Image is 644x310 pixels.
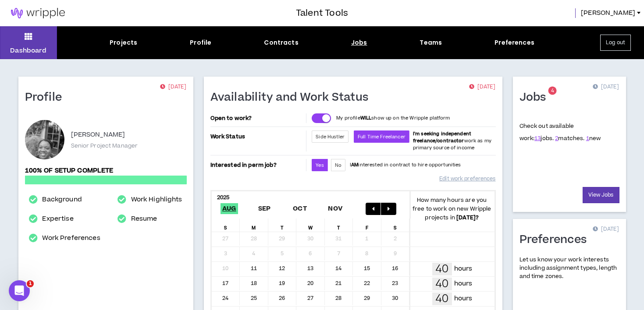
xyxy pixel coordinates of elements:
h1: Availability and Work Status [210,91,375,105]
div: Teams [420,38,442,47]
p: 100% of setup complete [25,166,187,176]
span: Yes [316,162,324,169]
a: 13 [534,134,541,142]
p: Open to work? [210,115,305,122]
p: Dashboard [10,46,46,55]
span: 4 [551,87,554,95]
a: Work Highlights [131,194,182,205]
span: Sep [256,203,273,214]
p: [PERSON_NAME] [71,130,125,140]
button: Log out [600,35,631,51]
span: Aug [221,203,238,214]
a: Resume [131,214,157,224]
span: Side Hustler [316,134,345,140]
a: Work Preferences [42,233,100,243]
p: hours [454,279,473,289]
span: Oct [291,203,309,214]
a: Edit work preferences [439,171,495,187]
p: [DATE] [593,225,619,234]
div: M [240,218,268,232]
div: S [381,218,410,232]
p: How many hours are you free to work on new Wripple projects in [409,196,495,222]
span: Nov [326,203,344,214]
span: [PERSON_NAME] [581,8,635,18]
div: Profile [190,38,211,47]
p: Check out available work: [519,122,601,142]
a: View Jobs [583,187,619,203]
strong: AM [351,162,358,168]
p: Let us know your work interests including assignment types, length and time zones. [519,256,619,281]
a: 2 [555,134,558,142]
div: F [353,218,381,232]
h3: Talent Tools [296,7,348,20]
h1: Jobs [519,91,553,105]
b: [DATE] ? [456,214,479,222]
strong: WILL [360,115,372,121]
span: new [586,134,601,142]
p: hours [454,264,473,274]
h1: Profile [25,91,69,105]
div: S [212,218,240,232]
p: [DATE] [469,83,495,92]
iframe: Intercom live chat [9,280,30,301]
div: Preferences [495,38,534,47]
div: T [325,218,353,232]
p: hours [454,294,473,303]
span: 1 [27,280,34,287]
a: Expertise [42,214,73,224]
div: Regina P. [25,120,64,159]
div: W [296,218,325,232]
p: Work Status [210,130,305,143]
a: Background [42,194,82,205]
span: No [335,162,342,169]
b: 2025 [217,194,230,201]
p: [DATE] [593,83,619,92]
div: T [268,218,297,232]
span: jobs. [534,134,554,142]
h1: Preferences [519,233,594,247]
div: Jobs [351,38,367,47]
p: Senior Project Manager [71,142,138,150]
span: work as my primary source of income [413,130,491,151]
a: 1 [586,134,589,142]
span: matches. [555,134,584,142]
b: I'm seeking independent freelance/contractor [413,130,471,144]
div: Contracts [264,38,298,47]
p: I interested in contract to hire opportunities [350,162,461,169]
sup: 4 [548,87,557,95]
p: [DATE] [160,83,186,92]
div: Projects [110,38,137,47]
p: Interested in perm job? [210,159,305,171]
p: My profile show up on the Wripple platform [336,115,450,122]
